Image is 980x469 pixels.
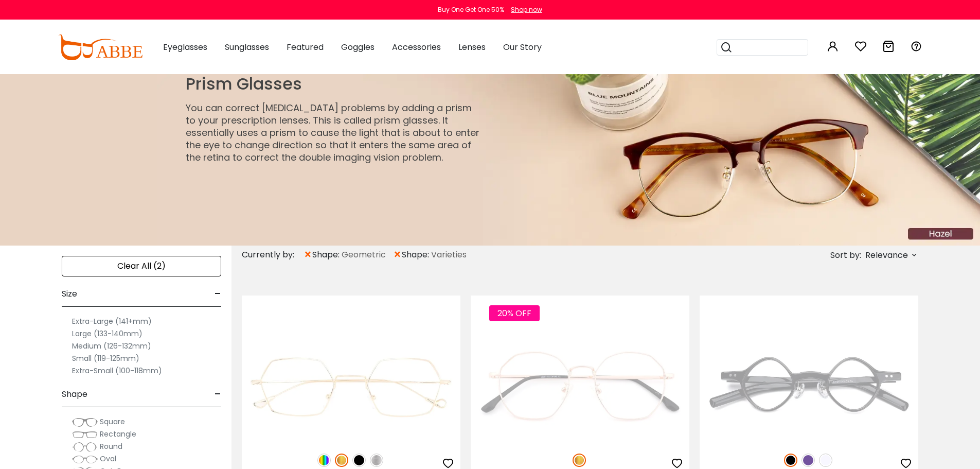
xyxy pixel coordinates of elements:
[215,382,221,407] span: -
[511,5,542,14] div: Shop now
[489,305,540,321] span: 20% OFF
[317,454,331,467] img: Multicolor
[72,364,162,377] label: Extra-Small (100-118mm)
[242,333,460,442] img: Gold Crystal - Metal ,Adjust Nose Pads
[503,41,542,53] span: Our Story
[62,256,221,276] div: Clear All (2)
[830,249,861,261] span: Sort by:
[458,41,486,53] span: Lenses
[342,249,386,261] span: Geometric
[335,454,348,467] img: Gold
[72,327,142,340] label: Large (133-140mm)
[163,41,207,53] span: Eyeglasses
[573,454,586,467] img: Gold
[506,5,542,14] a: Shop now
[225,41,269,53] span: Sunglasses
[341,41,375,53] span: Goggles
[62,382,87,407] span: Shape
[72,315,152,327] label: Extra-Large (141+mm)
[431,249,467,261] span: Varieties
[186,74,482,94] h1: Prism Glasses
[186,102,482,164] p: You can correct [MEDICAL_DATA] problems by adding a prism to your prescription lenses. This is ca...
[438,5,504,14] div: Buy One Get One 50%
[157,74,980,246] img: 1648191684590.jpg
[784,454,797,467] img: Black
[72,352,139,364] label: Small (119-125mm)
[801,454,815,467] img: Purple
[471,333,689,442] img: Gold Jadeite - Metal ,Adjust Nose Pads
[72,417,98,427] img: Square.png
[402,249,431,261] span: shape:
[100,416,125,427] span: Square
[100,454,116,464] span: Oval
[312,249,342,261] span: shape:
[100,441,122,451] span: Round
[72,340,151,352] label: Medium (126-132mm)
[215,282,221,306] span: -
[72,454,98,464] img: Oval.png
[370,454,383,467] img: Silver
[242,246,304,264] div: Currently by:
[392,41,441,53] span: Accessories
[100,429,136,439] span: Rectangle
[72,429,98,440] img: Rectangle.png
[304,246,312,264] span: ×
[72,442,98,452] img: Round.png
[352,454,366,467] img: Black
[62,282,77,306] span: Size
[393,246,402,264] span: ×
[287,41,324,53] span: Featured
[819,454,832,467] img: Translucent
[700,333,918,442] img: Black Winni - TR ,Adjust Nose Pads
[865,246,908,265] span: Relevance
[58,34,142,60] img: abbeglasses.com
